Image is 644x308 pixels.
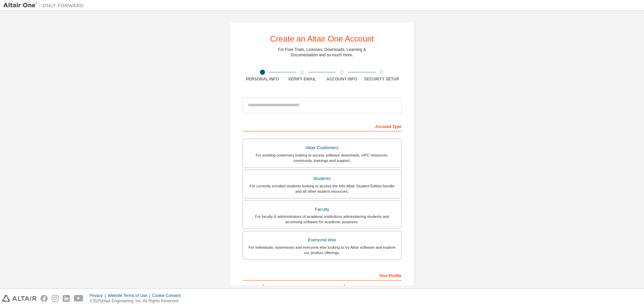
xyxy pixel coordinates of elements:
img: altair_logo.svg [2,295,37,302]
div: Cookie Consent [152,293,184,298]
div: Verify Email [282,76,322,82]
div: For Free Trials, Licenses, Downloads, Learning & Documentation and so much more. [278,47,366,58]
label: Last Name [324,284,401,289]
div: Altair Customers [247,143,397,152]
div: Students [247,174,397,183]
img: youtube.svg [74,295,84,302]
div: Your Profile [243,270,401,281]
div: Personal Info [243,76,282,82]
div: For individuals, businesses and everyone else looking to try Altair software and explore our prod... [247,245,397,255]
p: © 2025 Altair Engineering, Inc. All Rights Reserved. [90,298,185,304]
img: Altair One [3,2,87,9]
div: For currently enrolled students looking to access the free Altair Student Edition bundle and all ... [247,183,397,194]
div: Website Terms of Use [108,293,152,298]
div: Security Setup [362,76,402,82]
img: instagram.svg [52,295,59,302]
div: Account Info [322,76,362,82]
label: First Name [243,284,320,289]
div: Privacy [90,293,108,298]
div: Everyone else [247,235,397,245]
div: Faculty [247,205,397,214]
div: Account Type [243,121,401,131]
div: For existing customers looking to access software downloads, HPC resources, community, trainings ... [247,152,397,163]
div: Create an Altair One Account [270,35,374,43]
img: linkedin.svg [63,295,70,302]
div: For faculty & administrators of academic institutions administering students and accessing softwa... [247,214,397,225]
img: facebook.svg [41,295,48,302]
